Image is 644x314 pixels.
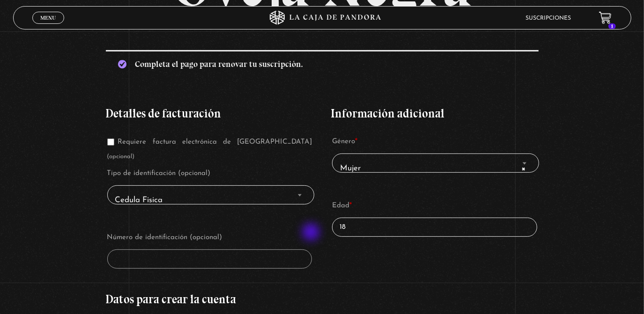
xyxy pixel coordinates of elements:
[107,139,312,160] label: Requiere factura electrónica de [GEOGRAPHIC_DATA]
[332,199,537,213] label: Edad
[106,108,314,119] h3: Detalles de facturación
[40,15,56,21] span: Menu
[599,12,612,24] a: 1
[111,190,310,211] span: Cedula Fisica
[608,23,616,29] span: 1
[336,158,535,179] span: Mujer
[107,153,135,160] span: (opcional)
[106,293,314,305] h3: Datos para crear la cuenta
[331,108,539,119] h3: Información adicional
[107,167,312,181] label: Tipo de identificación (opcional)
[526,15,571,21] a: Suscripciones
[107,231,312,245] label: Número de identificación (opcional)
[107,185,314,204] span: Cedula Fisica
[106,50,539,77] div: Completa el pago para renovar tu suscripción.
[332,135,537,149] label: Género
[107,139,114,146] input: Requiere factura electrónica de [GEOGRAPHIC_DATA](opcional)
[37,23,59,29] span: Cerrar
[332,153,539,173] span: Mujer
